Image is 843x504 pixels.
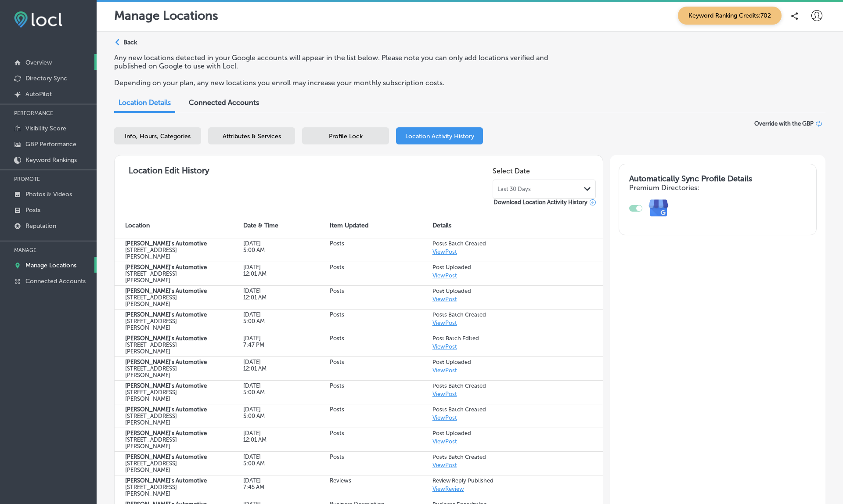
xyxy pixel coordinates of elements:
[125,382,209,389] p: Arthur's Automotive
[243,430,299,436] p: Aug 16, 2025
[114,79,576,87] p: Depending on your plan, any new locations you enroll may increase your monthly subscription costs.
[243,460,299,467] p: 5:00 AM
[125,365,209,378] p: 8804 Southeast Stark Street, Portland, OR 97216-1661, US
[330,477,400,484] p: Reviews
[432,430,573,436] h5: Post Uploaded
[125,335,207,342] strong: [PERSON_NAME]'s Automotive
[497,186,531,193] span: Last 30 Days
[432,414,457,421] a: ViewPost
[432,240,573,247] h5: Posts Batch Created
[405,133,474,140] span: Location Activity History
[329,133,363,140] span: Profile Lock
[14,11,62,28] img: fda3e92497d09a02dc62c9cd864e3231.png
[125,389,209,402] p: 8804 Southeast Stark Street, Portland, OR 97216-1661, US
[432,367,457,374] a: ViewPost
[243,436,299,443] p: 12:01 AM
[125,359,207,365] strong: [PERSON_NAME]'s Automotive
[125,133,191,140] span: Info, Hours, Categories
[125,288,207,294] strong: [PERSON_NAME]'s Automotive
[243,359,299,365] p: Aug 23, 2025
[125,311,209,318] p: Arthur's Automotive
[330,382,400,389] p: Posts
[25,156,77,164] p: Keyword Rankings
[122,166,209,176] h3: Location Edit History
[432,248,457,255] a: ViewPost
[125,359,209,365] p: Arthur's Automotive
[432,406,573,413] h5: Posts Batch Created
[243,413,299,419] p: 5:00 AM
[243,389,299,396] p: 5:00 AM
[25,125,66,132] p: Visibility Score
[25,206,40,214] p: Posts
[243,477,299,484] p: Aug 11, 2025
[125,264,209,270] p: Arthur's Automotive
[125,460,209,473] p: 8804 Southeast Stark Street, Portland, OR 97216-1661, US
[125,413,209,426] p: 8804 Southeast Stark Street, Portland, OR 97216-1661, US
[330,240,400,247] p: Posts
[125,240,209,247] p: Arthur's Automotive
[629,184,807,192] h4: Premium Directories:
[432,311,573,318] h5: Posts Batch Created
[125,454,209,460] p: Arthur's Automotive
[330,288,400,294] p: Posts
[125,430,207,436] strong: [PERSON_NAME]'s Automotive
[330,359,400,365] p: Posts
[125,477,207,484] strong: [PERSON_NAME]'s Automotive
[432,486,464,492] a: ViewReview
[125,270,209,284] p: 8804 Southeast Stark Street, Portland, OR 97216-1661, US
[319,213,421,238] th: Item Updated
[125,477,209,484] p: Arthur's Automotive
[432,391,457,397] a: ViewPost
[125,342,209,355] p: 8804 Southeast Stark Street, Portland, OR 97216-1661, US
[432,288,573,294] h5: Post Uploaded
[25,262,76,269] p: Manage Locations
[243,318,299,324] p: 5:00 AM
[243,294,299,301] p: 12:01 AM
[330,264,400,270] p: Posts
[125,240,207,247] strong: [PERSON_NAME]'s Automotive
[243,247,299,253] p: 5:00 AM
[125,247,209,260] p: 8804 Southeast Stark Street, Portland, OR 97216-1661, US
[125,406,209,413] p: Arthur's Automotive
[629,174,807,184] h3: Automatically Sync Profile Details
[25,191,72,198] p: Photos & Videos
[243,270,299,277] p: 12:01 AM
[494,199,587,205] span: Download Location Activity History
[119,98,171,107] span: Location Details
[243,311,299,318] p: Aug 27, 2025
[243,342,299,348] p: 7:47 PM
[243,406,299,413] p: Aug 20, 2025
[125,484,209,497] p: 8804 Southeast Stark Street, Portland, OR 97216-1661, US
[330,335,400,342] p: Posts
[123,39,137,46] p: Back
[233,213,319,238] th: Date & Time
[432,477,573,484] h5: Review Reply Published
[125,406,207,413] strong: [PERSON_NAME]'s Automotive
[432,296,457,302] a: ViewPost
[330,430,400,436] p: Posts
[125,382,207,389] strong: [PERSON_NAME]'s Automotive
[243,382,299,389] p: Aug 20, 2025
[114,8,218,23] p: Manage Locations
[422,213,603,238] th: Details
[432,272,457,279] a: ViewPost
[330,311,400,318] p: Posts
[493,167,530,175] label: Select Date
[25,277,86,285] p: Connected Accounts
[125,454,207,460] strong: [PERSON_NAME]'s Automotive
[25,140,76,148] p: GBP Performance
[432,454,573,460] h5: Posts Batch Created
[125,294,209,307] p: 8804 Southeast Stark Street, Portland, OR 97216-1661, US
[330,454,400,460] p: Posts
[125,264,207,270] strong: [PERSON_NAME]'s Automotive
[243,365,299,372] p: 12:01 AM
[754,120,814,127] span: Override with the GBP
[125,335,209,342] p: Arthur's Automotive
[243,264,299,270] p: Aug 30, 2025
[432,359,573,365] h5: Post Uploaded
[243,454,299,460] p: Aug 13, 2025
[330,406,400,413] p: Posts
[125,318,209,331] p: 8804 Southeast Stark Street, Portland, OR 97216-1661, US
[243,288,299,294] p: Aug 30, 2025
[432,438,457,445] a: ViewPost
